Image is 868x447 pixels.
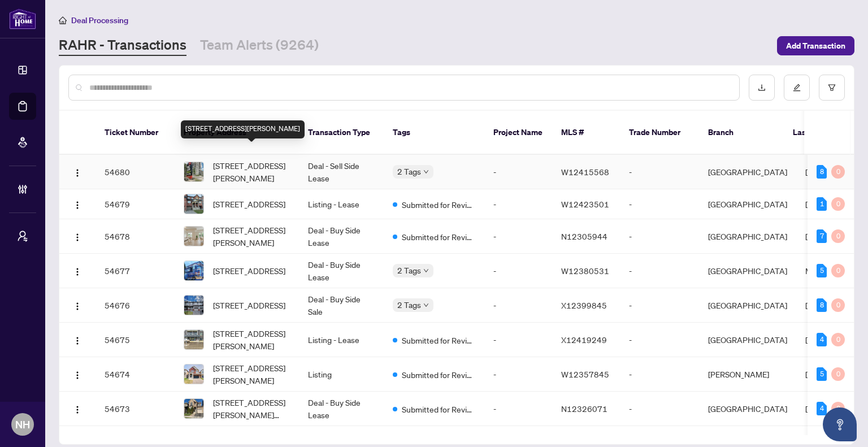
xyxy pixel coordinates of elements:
button: Logo [68,365,86,383]
td: [GEOGRAPHIC_DATA] [699,254,796,288]
td: 54678 [96,219,175,254]
div: 5 [817,264,827,277]
span: 2 Tags [397,165,421,178]
button: Logo [68,262,86,280]
img: thumbnail-img [184,261,203,280]
img: thumbnail-img [184,330,203,349]
td: [GEOGRAPHIC_DATA] [699,155,796,189]
td: [PERSON_NAME] [699,357,796,392]
span: download [758,84,766,92]
div: 0 [831,367,845,381]
td: - [484,323,552,357]
th: Branch [699,111,784,155]
td: 54680 [96,155,175,189]
a: Team Alerts (9264) [200,36,319,56]
span: N12305944 [561,231,607,241]
img: Logo [73,168,82,177]
span: X12419249 [561,335,607,345]
a: RAHR - Transactions [59,36,186,56]
span: W12415568 [561,167,609,177]
td: - [620,155,699,189]
img: thumbnail-img [184,194,203,214]
div: 0 [831,333,845,346]
td: Deal - Sell Side Lease [299,155,384,189]
th: Project Name [484,111,552,155]
span: N12326071 [561,403,607,414]
img: thumbnail-img [184,399,203,418]
span: [STREET_ADDRESS][PERSON_NAME][PERSON_NAME] [213,396,290,421]
span: [STREET_ADDRESS][PERSON_NAME] [213,327,290,352]
div: 0 [831,264,845,277]
span: down [423,268,429,274]
td: - [620,392,699,426]
td: [GEOGRAPHIC_DATA] [699,288,796,323]
span: filter [828,84,836,92]
img: logo [9,8,36,29]
div: 7 [817,229,827,243]
img: Logo [73,267,82,276]
th: Transaction Type [299,111,384,155]
td: 54675 [96,323,175,357]
div: 0 [831,402,845,415]
td: - [620,189,699,219]
span: Submitted for Review [402,403,475,415]
span: [STREET_ADDRESS] [213,264,285,277]
span: [STREET_ADDRESS] [213,198,285,210]
td: [GEOGRAPHIC_DATA] [699,323,796,357]
span: down [423,302,429,308]
span: [STREET_ADDRESS][PERSON_NAME] [213,159,290,184]
div: 0 [831,298,845,312]
span: user-switch [17,231,28,242]
div: [STREET_ADDRESS][PERSON_NAME] [181,120,305,138]
td: Listing [299,357,384,392]
span: [STREET_ADDRESS][PERSON_NAME] [213,362,290,387]
button: Open asap [823,407,857,441]
span: Add Transaction [786,37,845,55]
span: Submitted for Review [402,198,475,211]
div: 0 [831,197,845,211]
div: 8 [817,298,827,312]
td: [GEOGRAPHIC_DATA] [699,189,796,219]
img: thumbnail-img [184,162,203,181]
img: thumbnail-img [184,227,203,246]
button: Logo [68,331,86,349]
img: Logo [73,201,82,210]
td: - [484,357,552,392]
td: 54679 [96,189,175,219]
td: 54677 [96,254,175,288]
span: Deal Processing [71,15,128,25]
img: Logo [73,336,82,345]
span: Submitted for Review [402,231,475,243]
td: 54674 [96,357,175,392]
img: Logo [73,302,82,311]
span: NH [15,416,30,432]
th: Trade Number [620,111,699,155]
span: down [423,169,429,175]
span: edit [793,84,801,92]
span: Submitted for Review [402,368,475,381]
img: Logo [73,371,82,380]
img: Logo [73,233,82,242]
span: W12380531 [561,266,609,276]
th: Property Address [175,111,299,155]
button: Add Transaction [777,36,854,55]
div: 0 [831,165,845,179]
span: W12423501 [561,199,609,209]
td: Deal - Buy Side Lease [299,254,384,288]
div: 1 [817,197,827,211]
td: - [484,288,552,323]
td: Deal - Buy Side Lease [299,392,384,426]
button: Logo [68,195,86,213]
button: Logo [68,227,86,245]
img: thumbnail-img [184,364,203,384]
td: Deal - Buy Side Lease [299,219,384,254]
th: MLS # [552,111,620,155]
img: thumbnail-img [184,296,203,315]
span: [STREET_ADDRESS][PERSON_NAME] [213,224,290,249]
td: - [484,155,552,189]
span: Submitted for Review [402,334,475,346]
button: filter [819,75,845,101]
div: 0 [831,229,845,243]
span: 2 Tags [397,264,421,277]
td: 54676 [96,288,175,323]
